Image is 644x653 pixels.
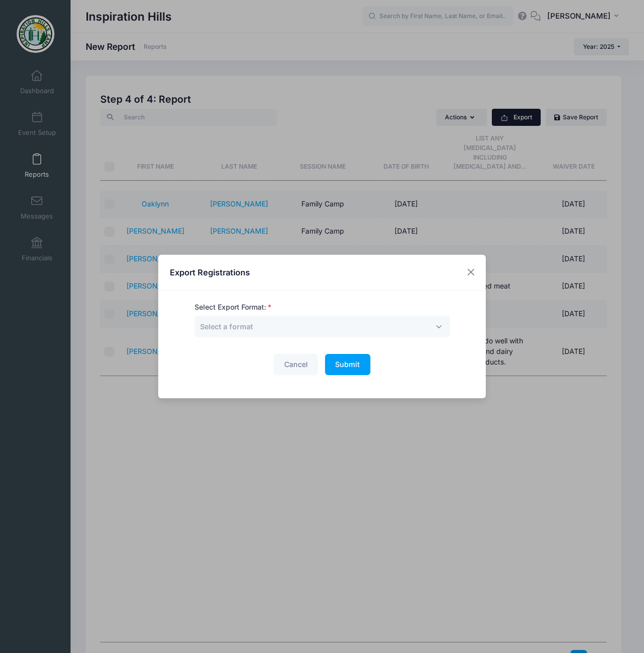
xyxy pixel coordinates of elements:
h4: Export Registrations [170,266,250,278]
span: Submit [335,360,360,369]
span: Select a format [200,321,253,332]
span: Select a format [195,316,450,337]
span: Select a format [200,322,253,331]
label: Select Export Format: [195,302,272,313]
button: Submit [325,354,370,376]
button: Cancel [274,354,318,376]
button: Close [462,263,480,281]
